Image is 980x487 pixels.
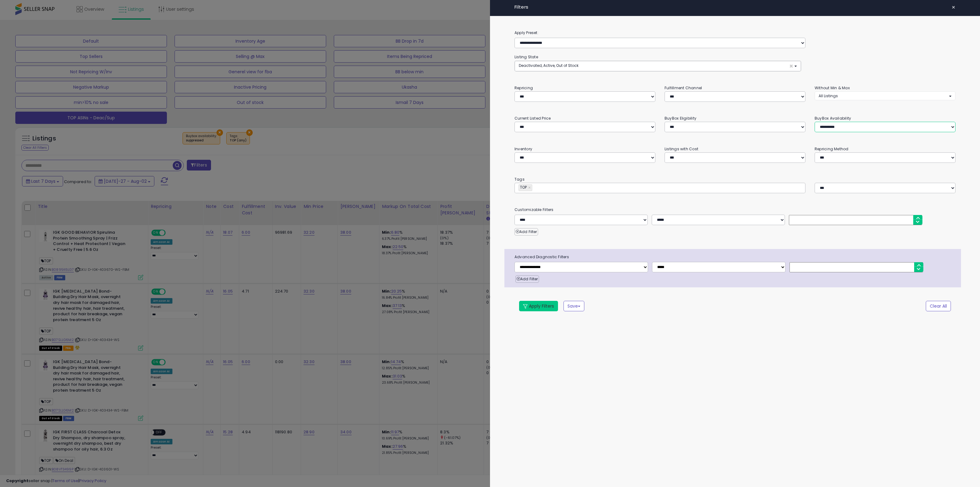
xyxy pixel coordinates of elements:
small: BuyBox Availability [815,116,851,121]
button: All Listings [815,91,956,100]
small: Fulfillment Channel [665,85,702,90]
button: Apply Filters [519,301,558,311]
small: Listing State [514,54,538,59]
span: All Listings [819,93,838,98]
small: Customizable Filters [510,206,960,213]
span: × [952,3,956,12]
button: × [949,3,958,12]
span: Deactivated, Active, Out of Stock [519,63,579,68]
button: Clear All [926,301,951,311]
small: Repricing [514,85,533,90]
button: Deactivated, Active, Out of Stock × [515,61,801,71]
small: Without Min & Max [815,85,850,90]
small: Current Listed Price [514,116,551,121]
span: TOP [519,185,527,190]
small: BuyBox Eligibility [665,116,696,121]
a: × [528,185,532,191]
span: × [789,63,793,69]
small: Tags [510,176,960,183]
label: Apply Preset: [510,29,960,36]
button: Save [563,301,584,311]
button: Add Filter [515,275,539,283]
button: Add Filter [514,228,538,236]
small: Listings with Cost [665,146,698,151]
small: Repricing Method [815,146,849,151]
h4: Filters [514,5,956,10]
span: Advanced Diagnostic Filters [510,254,961,260]
small: Inventory [514,146,532,151]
